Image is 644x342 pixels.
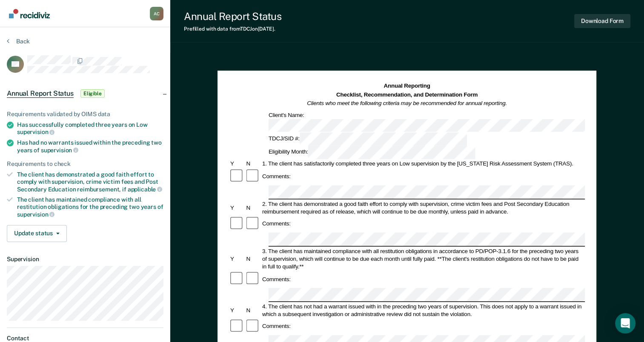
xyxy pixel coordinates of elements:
dt: Supervision [7,256,163,263]
strong: Checklist, Recommendation, and Determination Form [336,91,478,98]
dt: Contact [7,335,163,342]
div: The client has maintained compliance with all restitution obligations for the preceding two years of [17,196,163,218]
div: Eligibility Month: [267,146,477,159]
div: TDCJ/SID #: [267,133,468,146]
span: applicable [128,186,162,193]
div: Comments: [261,322,292,330]
div: 3. The client has maintained compliance with all restitution obligations in accordance to PD/POP-... [261,247,585,270]
button: Update status [7,225,67,242]
div: Requirements to check [7,160,163,168]
div: Y [229,204,245,211]
div: Y [229,255,245,262]
div: N [245,204,261,211]
div: Has successfully completed three years on Low [17,121,163,136]
button: Download Form [574,14,630,28]
span: supervision [41,147,78,154]
div: Open Intercom Messenger [615,313,635,333]
div: N [245,255,261,262]
button: Profile dropdown button [150,7,163,20]
strong: Annual Reporting [384,83,430,89]
div: N [245,160,261,168]
div: Prefilled with data from TDCJ on [DATE] . [184,26,281,32]
span: Annual Report Status [7,89,74,98]
div: Annual Report Status [184,10,281,23]
img: Recidiviz [9,9,50,18]
span: supervision [17,211,54,218]
div: N [245,306,261,314]
div: Y [229,160,245,168]
div: Comments: [261,275,292,283]
div: The client has demonstrated a good faith effort to comply with supervision, crime victim fees and... [17,171,163,193]
div: Comments: [261,173,292,180]
div: Y [229,306,245,314]
div: A C [150,7,163,20]
div: Has had no warrants issued within the preceding two years of [17,139,163,154]
div: 2. The client has demonstrated a good faith effort to comply with supervision, crime victim fees ... [261,200,585,215]
div: Requirements validated by OIMS data [7,111,163,118]
span: Eligible [80,89,105,98]
div: 4. The client has not had a warrant issued with in the preceding two years of supervision. This d... [261,302,585,318]
em: Clients who meet the following criteria may be recommended for annual reporting. [307,100,507,106]
span: supervision [17,128,54,135]
button: Back [7,37,30,45]
div: 1. The client has satisfactorily completed three years on Low supervision by the [US_STATE] Risk ... [261,160,585,168]
div: Comments: [261,220,292,228]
